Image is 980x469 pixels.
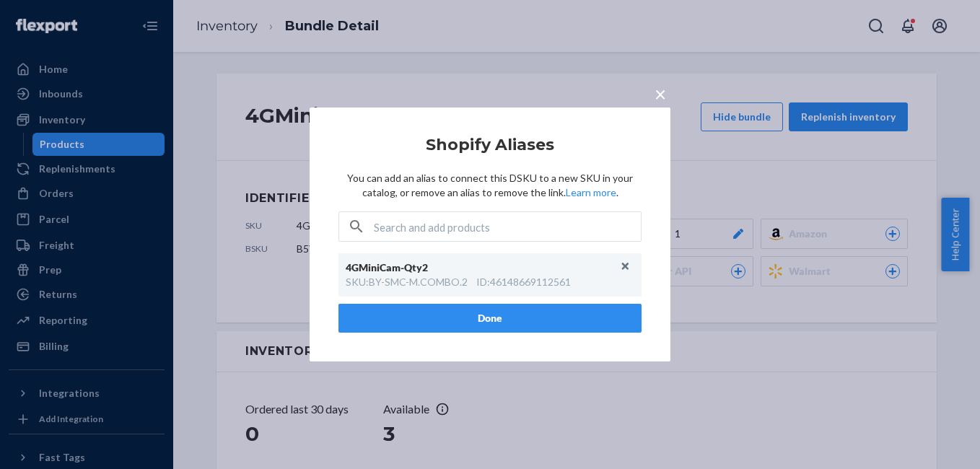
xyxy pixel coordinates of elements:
p: Date the shipment was shipped. [120,394,318,415]
button: Done [338,304,642,333]
p: Timestamp in UTC of when the shipment was created. [120,319,318,361]
p: This report aims to provide sellers with information on shipments of DTC Orders, including when t... [22,105,325,188]
h2: Documentation [22,209,325,235]
div: 4GMiniCam-Qty2 [346,260,620,275]
a: Learn more [566,186,616,198]
p: Ship Date [29,394,108,415]
div: ID : 46148669112561 [476,275,571,289]
span: × [655,82,666,106]
input: Search and add products [374,212,641,241]
strong: Description [120,266,186,282]
h2: Shopify Aliases [338,136,642,154]
h2: Description [22,71,325,97]
strong: Column [29,266,74,282]
div: 532 Orders - Shipments Report [22,29,325,53]
div: SKU : BY-SMC-M.COMBO.2 [346,275,468,289]
td: CREATEDAT [23,312,114,388]
button: Unlink [615,255,636,277]
p: You can add an alias to connect this DSKU to a new SKU in your catalog, or remove an alias to rem... [338,171,642,200]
